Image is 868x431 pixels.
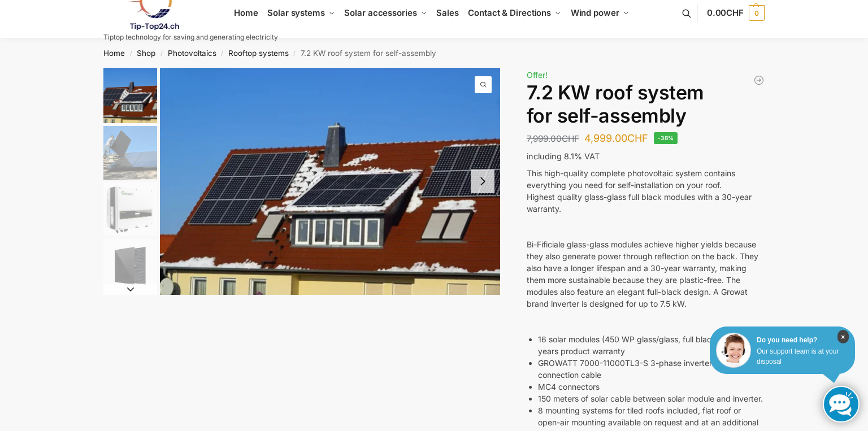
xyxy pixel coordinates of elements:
button: Next slide [103,284,157,295]
font: 16 solar modules (450 WP glass/glass, full black bifacial) 30 years product warranty [538,334,760,356]
button: Next slide [471,169,494,193]
a: Shop [137,49,155,58]
img: Customer service [716,333,751,368]
img: Maysun [103,239,157,293]
i: Close [837,330,849,343]
img: Photovoltaics [103,126,157,180]
font: 150 meters of solar cable between solar module and inverter. [538,394,763,403]
a: Home [103,49,125,58]
font: GROWATT 7000-11000TL3-S 3-phase inverter including connection cable [538,358,748,380]
font: Wind power [571,7,619,18]
font: Our support team is at your disposal [757,347,839,365]
font: / [130,50,132,57]
font: Offer! [527,70,548,80]
a: Rooftop systems [228,49,289,58]
a: Balcony power plant 1780 Watt with 2 KW/h Zendure battery storage [753,75,765,86]
font: CHF [627,132,648,144]
font: Tiptop technology for saving and generating electricity [103,33,278,41]
font: 4,999.00 [584,132,627,144]
li: 1 / 7 [160,68,500,295]
font: Highest quality glass-glass full black modules with a 30-year warranty. [527,192,752,214]
li: 2 / 7 [101,124,157,181]
font: Solar accessories [344,7,416,18]
font: 0 [754,9,758,18]
font: Solar systems [267,7,325,18]
font: Bi-Fificiale glass-glass modules achieve higher yields because they also generate power through r... [527,240,758,308]
font: Contact & Directions [468,7,551,18]
font: × [841,333,845,341]
nav: Breadcrumb [84,38,785,68]
font: / [293,50,296,57]
font: / [160,50,163,57]
img: Solar roof system 6.5 KW [103,68,157,123]
font: including 8.1% VAT [527,151,600,161]
li: 1 / 7 [101,68,157,124]
font: 7.2 KW roof system for self-assembly [527,81,704,127]
font: Sales [436,7,459,18]
font: MC4 connectors [538,382,600,391]
font: CHF [562,133,579,144]
img: Growatt inverter [103,182,157,236]
font: -38% [658,134,674,141]
li: 5 / 7 [101,294,157,350]
font: 0.00 [707,7,727,18]
img: Solar roof system 6.5 KW [160,68,500,295]
li: 3 / 7 [101,181,157,237]
font: 7,999.00 [527,133,562,144]
li: 4 / 7 [101,237,157,294]
font: This high-quality complete photovoltaic system contains everything you need for self-installation... [527,168,735,190]
font: CHF [726,7,744,18]
font: Do you need help? [757,336,817,344]
font: / [221,50,223,57]
font: 7.2 KW roof system for self-assembly [301,49,436,58]
a: Photovoltaics [168,49,216,58]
